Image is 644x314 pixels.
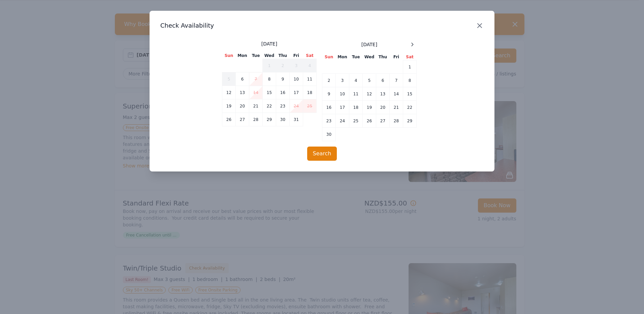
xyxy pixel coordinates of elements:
[276,99,290,113] td: 23
[349,74,363,87] td: 4
[290,72,303,86] td: 10
[263,59,276,72] td: 1
[336,74,349,87] td: 3
[349,114,363,128] td: 25
[303,86,317,99] td: 18
[222,86,236,99] td: 12
[363,87,376,101] td: 12
[336,87,349,101] td: 10
[303,99,317,113] td: 25
[263,72,276,86] td: 8
[322,74,336,87] td: 2
[236,72,249,86] td: 6
[363,101,376,114] td: 19
[222,113,236,126] td: 26
[403,114,417,128] td: 29
[236,86,249,99] td: 13
[222,99,236,113] td: 19
[322,54,336,60] th: Sun
[222,53,236,59] th: Sun
[361,41,377,48] span: [DATE]
[307,147,337,161] button: Search
[363,54,376,60] th: Wed
[403,74,417,87] td: 8
[290,113,303,126] td: 31
[249,113,263,126] td: 28
[322,87,336,101] td: 9
[376,101,390,114] td: 20
[303,53,317,59] th: Sat
[363,74,376,87] td: 5
[349,87,363,101] td: 11
[376,54,390,60] th: Thu
[403,87,417,101] td: 15
[276,113,290,126] td: 30
[336,114,349,128] td: 24
[236,53,249,59] th: Mon
[403,60,417,74] td: 1
[276,53,290,59] th: Thu
[390,114,403,128] td: 28
[303,59,317,72] td: 4
[290,86,303,99] td: 17
[249,53,263,59] th: Tue
[390,87,403,101] td: 14
[290,59,303,72] td: 3
[322,128,336,141] td: 30
[249,72,263,86] td: 7
[249,86,263,99] td: 14
[261,40,277,47] span: [DATE]
[303,72,317,86] td: 11
[390,101,403,114] td: 21
[322,114,336,128] td: 23
[290,99,303,113] td: 24
[236,113,249,126] td: 27
[322,101,336,114] td: 16
[263,99,276,113] td: 22
[249,99,263,113] td: 21
[363,114,376,128] td: 26
[222,72,236,86] td: 5
[276,86,290,99] td: 16
[236,99,249,113] td: 20
[390,74,403,87] td: 7
[290,53,303,59] th: Fri
[349,101,363,114] td: 18
[390,54,403,60] th: Fri
[336,54,349,60] th: Mon
[376,87,390,101] td: 13
[160,22,484,30] h3: Check Availability
[263,113,276,126] td: 29
[336,101,349,114] td: 17
[263,53,276,59] th: Wed
[263,86,276,99] td: 15
[276,59,290,72] td: 2
[276,72,290,86] td: 9
[403,54,417,60] th: Sat
[349,54,363,60] th: Tue
[376,114,390,128] td: 27
[376,74,390,87] td: 6
[403,101,417,114] td: 22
